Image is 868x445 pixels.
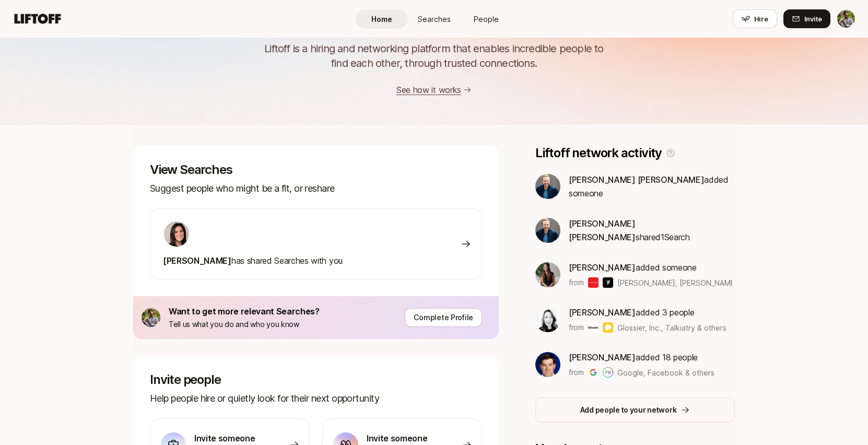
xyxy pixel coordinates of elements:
img: ACg8ocLS2l1zMprXYdipp7mfi5ZAPgYYEnnfB-SEFN0Ix-QHc6UIcGI=s160-c [535,218,560,243]
span: [PERSON_NAME] [163,255,231,266]
p: shared 1 Search [569,217,735,244]
button: Complete Profile [405,308,482,327]
p: from [569,321,584,334]
img: Talkiatry [603,322,613,333]
p: added 3 people [569,306,726,319]
span: [PERSON_NAME] [569,262,636,273]
a: See how it works [396,85,461,95]
img: Tyler DiValerio [837,10,855,28]
img: bae93d0f_93aa_4860_92e6_229114e9f6b1.jpg [142,308,160,327]
button: Invite [783,9,830,28]
span: Hire [754,14,768,24]
p: from [569,276,584,289]
img: Glossier, Inc. [588,322,599,333]
span: People [474,14,499,25]
img: ACg8ocLS2l1zMprXYdipp7mfi5ZAPgYYEnnfB-SEFN0Ix-QHc6UIcGI=s160-c [535,174,560,199]
img: Josie Maran [588,277,599,288]
a: Home [356,9,408,29]
span: [PERSON_NAME] [569,307,636,318]
img: 8ce70dcf_dbd8_4ecc_b896_0a5632257277.jpg [535,307,560,332]
p: Suggest people who might be a fit, or reshare [150,181,482,196]
p: Tell us what you do and who you know [169,318,320,331]
img: ACg8ocID61EeImf-rSe600XU3FvR_PMxysu5FXBpP-R3D0pyaH3u7LjRgQ=s160-c [535,352,560,377]
button: Add people to your network [535,397,735,423]
span: Invite [804,14,822,24]
img: FARRYNHEIGHT [603,277,613,288]
p: added someone [569,173,735,200]
span: [PERSON_NAME] [PERSON_NAME] [569,218,636,242]
img: 33ee49e1_eec9_43f1_bb5d_6b38e313ba2b.jpg [535,262,560,287]
p: Help people hire or quietly look for their next opportunity [150,391,482,406]
p: Liftoff is a hiring and networking platform that enables incredible people to find each other, th... [247,41,621,71]
img: 71d7b91d_d7cb_43b4_a7ea_a9b2f2cc6e03.jpg [164,221,189,247]
span: Home [371,14,392,25]
span: [PERSON_NAME] [PERSON_NAME] [569,174,704,185]
span: Glossier, Inc., Talkiatry & others [617,322,726,333]
p: added 18 people [569,350,714,364]
span: has shared Searches with you [163,255,343,266]
p: View Searches [150,162,482,177]
p: Invite people [150,372,482,387]
p: Want to get more relevant Searches? [169,305,320,318]
a: Searches [408,9,460,29]
a: People [460,9,512,29]
p: Add people to your network [580,404,677,416]
img: Google [588,367,599,378]
button: Tyler DiValerio [837,9,855,28]
p: added someone [569,261,732,274]
button: Hire [733,9,777,28]
span: [PERSON_NAME] [569,352,636,362]
p: Liftoff network activity [535,146,662,160]
span: [PERSON_NAME], [PERSON_NAME] & others [617,278,769,287]
span: Google, Facebook & others [617,367,714,378]
p: from [569,366,584,379]
p: Complete Profile [414,311,473,324]
img: Facebook [603,367,613,378]
span: Searches [418,14,451,25]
